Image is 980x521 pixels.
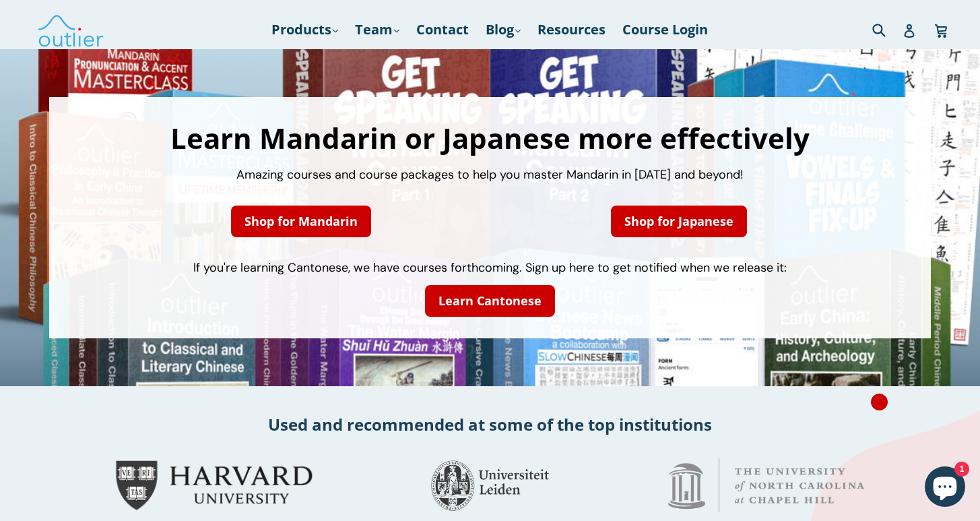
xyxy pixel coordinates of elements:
[348,18,406,42] a: Team
[616,18,715,42] a: Course Login
[193,259,787,276] span: If you're learning Cantonese, we have courses forthcoming. Sign up here to get notified when we r...
[231,206,371,237] a: Shop for Mandarin
[479,18,527,42] a: Blog
[531,18,612,42] a: Resources
[37,10,104,49] img: Outlier Linguistics
[869,16,906,43] input: Search
[265,18,345,42] a: Products
[425,285,555,317] a: Learn Cantonese
[236,166,744,183] span: Amazing courses and course packages to help you master Mandarin in [DATE] and beyond!
[410,18,476,42] a: Contact
[63,124,918,152] h1: Learn Mandarin or Japanese more effectively
[921,466,969,510] inbox-online-store-chat: Shopify online store chat
[611,206,747,237] a: Shop for Japanese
